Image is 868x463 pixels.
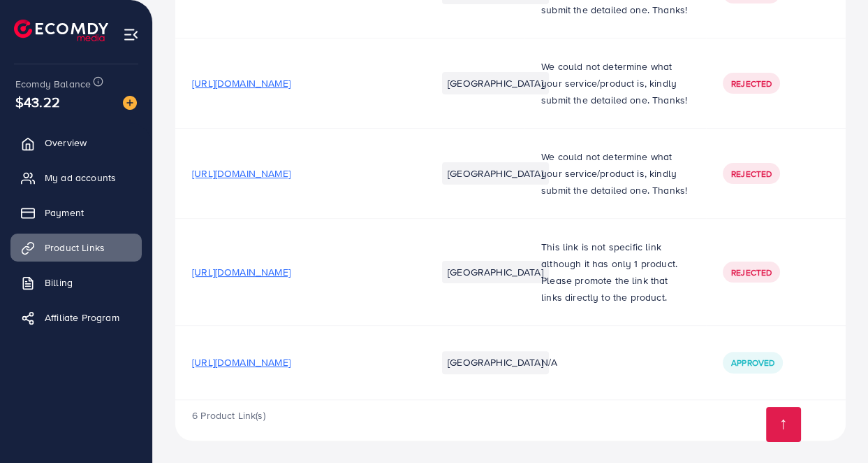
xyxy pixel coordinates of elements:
[10,199,142,227] a: Payment
[45,241,105,255] span: Product Links
[45,171,116,185] span: My ad accounts
[192,265,290,279] span: [URL][DOMAIN_NAME]
[731,168,772,180] span: Rejected
[45,311,119,325] span: Affiliate Program
[541,238,689,306] p: This link is not specific link although it has only 1 product. Please promote the link that links...
[541,148,689,199] p: We could not determine what your service/product is, kindly submit the detailed one. Thanks!
[14,20,108,41] img: logo
[123,96,137,110] img: image
[442,261,549,283] li: [GEOGRAPHIC_DATA]
[731,266,772,278] span: Rejected
[123,27,139,43] img: menu
[15,77,91,91] span: Ecomdy Balance
[10,269,142,297] a: Billing
[45,206,84,220] span: Payment
[442,72,549,94] li: [GEOGRAPHIC_DATA]
[541,355,557,369] span: N/A
[10,234,142,262] a: Product Links
[10,164,142,192] a: My ad accounts
[731,78,772,90] span: Rejected
[731,357,774,369] span: Approved
[192,408,265,422] span: 6 Product Link(s)
[15,92,60,112] span: $43.22
[541,58,689,108] p: We could not determine what your service/product is, kindly submit the detailed one. Thanks!
[809,400,858,453] iframe: Chat
[442,162,549,185] li: [GEOGRAPHIC_DATA]
[192,76,290,90] span: [URL][DOMAIN_NAME]
[45,276,73,290] span: Billing
[442,351,549,373] li: [GEOGRAPHIC_DATA]
[45,136,87,150] span: Overview
[10,129,142,157] a: Overview
[192,166,290,180] span: [URL][DOMAIN_NAME]
[10,304,142,332] a: Affiliate Program
[192,355,290,369] span: [URL][DOMAIN_NAME]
